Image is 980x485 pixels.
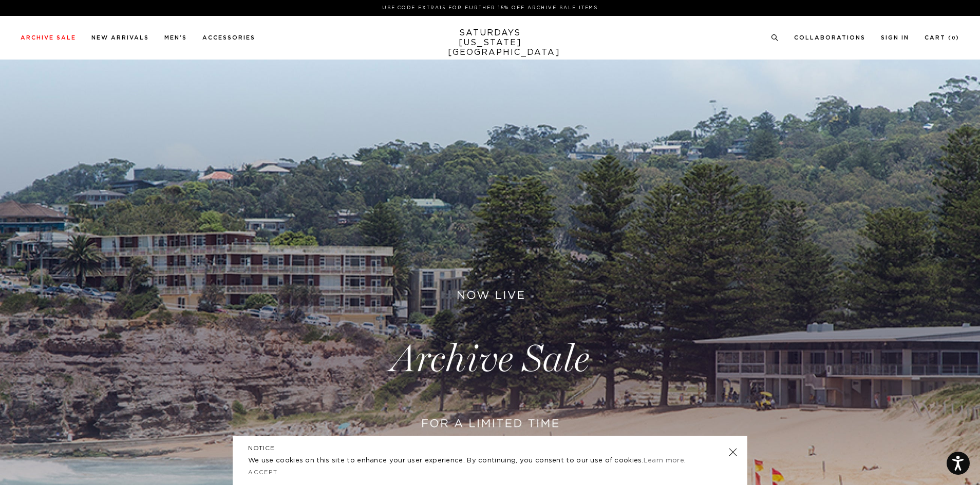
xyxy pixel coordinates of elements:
p: Use Code EXTRA15 for Further 15% Off Archive Sale Items [25,4,955,12]
a: Collaborations [794,35,865,41]
p: We use cookies on this site to enhance your user experience. By continuing, you consent to our us... [248,456,695,466]
a: Accept [248,470,278,475]
a: Accessories [202,35,255,41]
a: Sign In [881,35,909,41]
h5: NOTICE [248,443,732,453]
small: 0 [952,36,956,41]
a: New Arrivals [91,35,149,41]
a: Archive Sale [21,35,76,41]
a: SATURDAYS[US_STATE][GEOGRAPHIC_DATA] [448,28,533,57]
a: Learn more [644,457,684,464]
a: Men's [164,35,187,41]
a: Cart (0) [925,35,959,41]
